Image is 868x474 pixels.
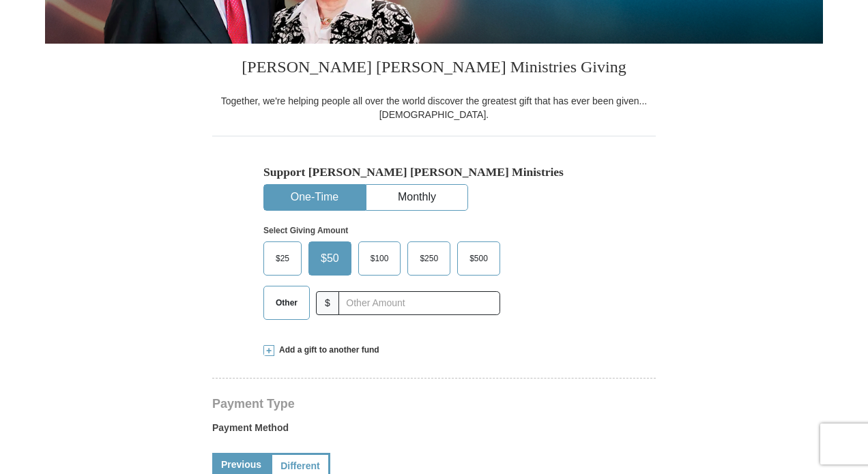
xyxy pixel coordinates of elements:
[366,185,467,210] button: Monthly
[316,291,339,315] span: $
[212,421,656,441] label: Payment Method
[212,94,656,121] div: Together, we're helping people all over the world discover the greatest gift that has ever been g...
[212,398,656,409] h4: Payment Type
[364,248,396,269] span: $100
[463,248,495,269] span: $500
[263,226,348,235] strong: Select Giving Amount
[269,293,304,313] span: Other
[274,344,379,356] span: Add a gift to another fund
[338,291,500,315] input: Other Amount
[314,248,346,269] span: $50
[212,44,656,94] h3: [PERSON_NAME] [PERSON_NAME] Ministries Giving
[413,248,445,269] span: $250
[263,165,605,179] h5: Support [PERSON_NAME] [PERSON_NAME] Ministries
[264,185,365,210] button: One-Time
[269,248,296,269] span: $25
